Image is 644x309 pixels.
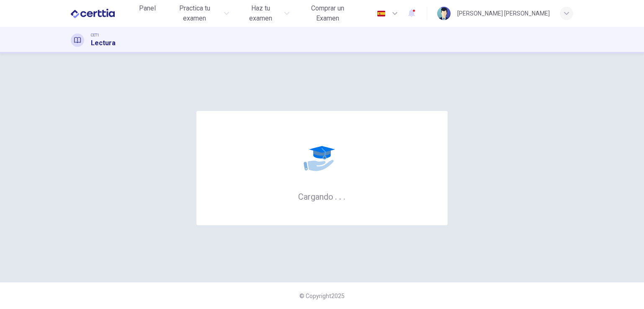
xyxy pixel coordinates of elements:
h6: . [335,189,337,203]
h6: . [339,189,342,203]
button: Haz tu examen [236,1,292,26]
div: [PERSON_NAME] [PERSON_NAME] [457,8,550,18]
span: Comprar un Examen [299,3,356,23]
h6: Cargando [298,191,346,202]
img: Profile picture [437,7,451,20]
span: Haz tu examen [239,3,281,23]
img: es [376,10,386,17]
a: CERTTIA logo [71,5,134,22]
button: Comprar un Examen [296,1,359,26]
h6: . [343,189,346,203]
span: CET1 [91,32,99,38]
button: Panel [134,1,161,16]
img: CERTTIA logo [71,5,115,22]
span: © Copyright 2025 [299,293,345,299]
h1: Lectura [91,38,116,48]
a: Panel [134,1,161,26]
span: Panel [139,3,156,13]
button: Practica tu examen [164,1,233,26]
span: Practica tu examen [167,3,222,23]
